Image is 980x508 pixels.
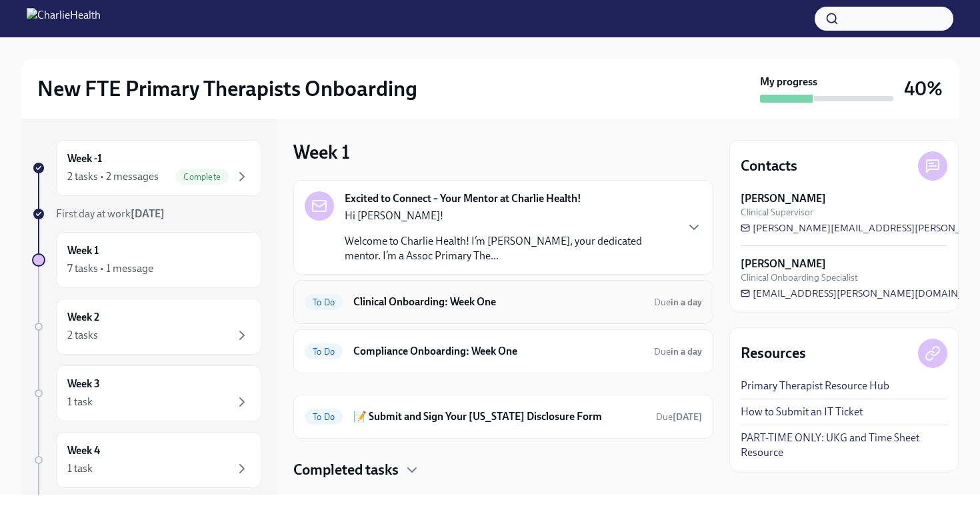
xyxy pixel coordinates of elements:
span: September 21st, 2025 10:00 [654,345,702,358]
span: To Do [305,347,343,357]
h3: 40% [904,77,943,101]
h6: Week -1 [67,151,102,166]
span: Clinical Supervisor [741,206,813,219]
h6: Week 3 [67,377,100,391]
strong: [DATE] [131,207,165,220]
strong: in a day [671,346,702,357]
strong: My progress [760,75,817,89]
a: To DoCompliance Onboarding: Week OneDuein a day [305,341,702,362]
h4: Resources [741,343,806,363]
a: To Do📝 Submit and Sign Your [US_STATE] Disclosure FormDue[DATE] [305,406,702,427]
h6: 📝 Submit and Sign Your [US_STATE] Disclosure Form [353,409,645,424]
span: Due [654,297,702,308]
a: How to Submit an IT Ticket [741,405,863,419]
span: To Do [305,297,343,307]
h6: Week 1 [67,243,99,258]
span: Complete [175,172,229,182]
div: 1 task [67,395,93,409]
div: 1 task [67,461,93,476]
span: September 19th, 2025 10:00 [656,411,702,423]
h4: Completed tasks [293,460,399,480]
span: Clinical Onboarding Specialist [741,271,858,284]
strong: [PERSON_NAME] [741,257,826,271]
a: Week 22 tasks [32,299,261,355]
a: Primary Therapist Resource Hub [741,379,889,393]
p: Welcome to Charlie Health! I’m [PERSON_NAME], your dedicated mentor. I’m a Assoc Primary The... [345,234,675,263]
span: Due [654,346,702,357]
img: CharlieHealth [27,8,101,29]
h6: Week 2 [67,310,99,325]
div: Completed tasks [293,460,713,480]
a: To DoClinical Onboarding: Week OneDuein a day [305,291,702,313]
span: To Do [305,412,343,422]
a: Week 31 task [32,365,261,421]
h6: Clinical Onboarding: Week One [353,295,643,309]
h2: New FTE Primary Therapists Onboarding [37,75,417,102]
p: Hi [PERSON_NAME]! [345,209,675,223]
div: 2 tasks [67,328,98,343]
strong: [DATE] [673,411,702,423]
strong: in a day [671,297,702,308]
a: Week 17 tasks • 1 message [32,232,261,288]
a: Week -12 tasks • 2 messagesComplete [32,140,261,196]
a: Week 41 task [32,432,261,488]
span: September 21st, 2025 10:00 [654,296,702,309]
h6: Week 4 [67,443,100,458]
a: First day at work[DATE] [32,207,261,221]
a: PART-TIME ONLY: UKG and Time Sheet Resource [741,431,947,460]
div: 2 tasks • 2 messages [67,169,159,184]
h6: Compliance Onboarding: Week One [353,344,643,359]
div: 7 tasks • 1 message [67,261,153,276]
h3: Week 1 [293,140,350,164]
h4: Contacts [741,156,797,176]
span: Due [656,411,702,423]
strong: [PERSON_NAME] [741,191,826,206]
strong: Excited to Connect – Your Mentor at Charlie Health! [345,191,581,206]
span: First day at work [56,207,165,220]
